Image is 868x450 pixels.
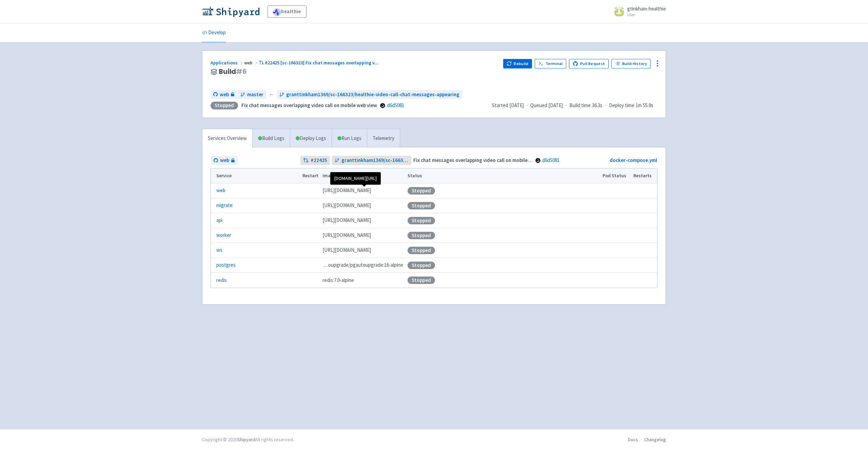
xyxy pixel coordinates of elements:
div: · · · [492,102,657,109]
span: 36.3s [592,102,603,109]
a: Build History [611,59,651,68]
span: 1m 55.9s [636,102,653,109]
span: Build [219,68,247,76]
a: Shipyard [237,436,255,443]
a: Run Logs [332,129,367,148]
a: #22425 [sc-166323] Fix chat messages overlapping v... [259,60,379,66]
a: Pull Request [569,59,609,68]
a: #22425 [300,156,330,165]
span: ← [269,91,274,99]
strong: Fix chat messages overlapping video call on mobile web view [241,102,377,108]
span: # 6 [236,67,247,76]
a: Deploy Logs [290,129,332,148]
span: gtinkham-healthie [627,5,666,12]
strong: # 22425 [311,157,327,164]
span: Queued [530,102,563,108]
a: Docs [628,436,638,443]
a: redis [216,277,227,284]
span: [DOMAIN_NAME][URL] [322,217,371,224]
span: granttinkham1369/sc-166323/healthie-video-call-chat-messages-appearing [341,157,409,164]
span: Build time [569,102,591,109]
time: [DATE] [509,102,524,108]
a: d6d5081 [542,157,559,163]
img: Shipyard logo [202,6,259,17]
span: [DOMAIN_NAME][URL] [322,202,371,209]
span: master [247,91,263,99]
a: master [238,90,266,99]
span: web [244,60,259,66]
div: Stopped [408,217,435,224]
span: web [220,157,229,164]
span: [DOMAIN_NAME][URL] [322,187,371,195]
span: [DOMAIN_NAME][URL] [322,246,371,254]
a: ws [216,246,222,254]
th: Pod Status [600,168,631,183]
span: pgautoupgrade/pgautoupgrade:16-alpine [322,261,403,269]
a: web [216,187,225,195]
a: Build Logs [253,129,290,148]
div: Stopped [408,247,435,254]
th: Restart [300,168,320,183]
a: web [211,90,237,99]
small: User [627,13,666,17]
span: granttinkham1369/sc-166323/healthie-video-call-chat-messages-appearing [286,91,459,99]
a: Changelog [644,436,666,443]
a: worker [216,231,231,239]
a: gtinkham-healthie User [610,6,666,17]
div: Stopped [408,187,435,195]
span: Deploy time [609,102,634,109]
div: Stopped [408,232,435,239]
div: Copyright © 2025 All rights reserved. [202,436,294,443]
a: postgres [216,261,236,269]
a: migrate [216,202,233,209]
a: Services Overview [202,129,252,148]
span: [DOMAIN_NAME][URL] [322,231,371,239]
span: web [220,91,229,99]
div: Stopped [408,202,435,209]
a: api [216,217,222,224]
div: Stopped [408,262,435,269]
div: Stopped [408,277,435,284]
a: Develop [202,23,226,42]
a: Telemetry [367,129,400,148]
span: redis:7.0-alpine [322,277,354,284]
button: Rebuild [503,59,532,68]
time: [DATE] [548,102,563,108]
a: Terminal [535,59,566,68]
th: Image [320,168,406,183]
strong: Fix chat messages overlapping video call on mobile web view [413,157,549,163]
span: Started [492,102,524,108]
a: healthie [268,5,307,18]
a: d6d5081 [387,102,404,108]
th: Restarts [631,168,657,183]
a: granttinkham1369/sc-166323/healthie-video-call-chat-messages-appearing [277,90,462,99]
a: granttinkham1369/sc-166323/healthie-video-call-chat-messages-appearing [332,156,412,165]
a: Applications [211,60,244,66]
div: Stopped [211,102,238,109]
th: Status [406,168,600,183]
th: Service [211,168,300,183]
span: #22425 [sc-166323] Fix chat messages overlapping v ... [265,60,378,66]
a: docker-compose.yml [610,157,657,163]
a: web [211,156,237,165]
